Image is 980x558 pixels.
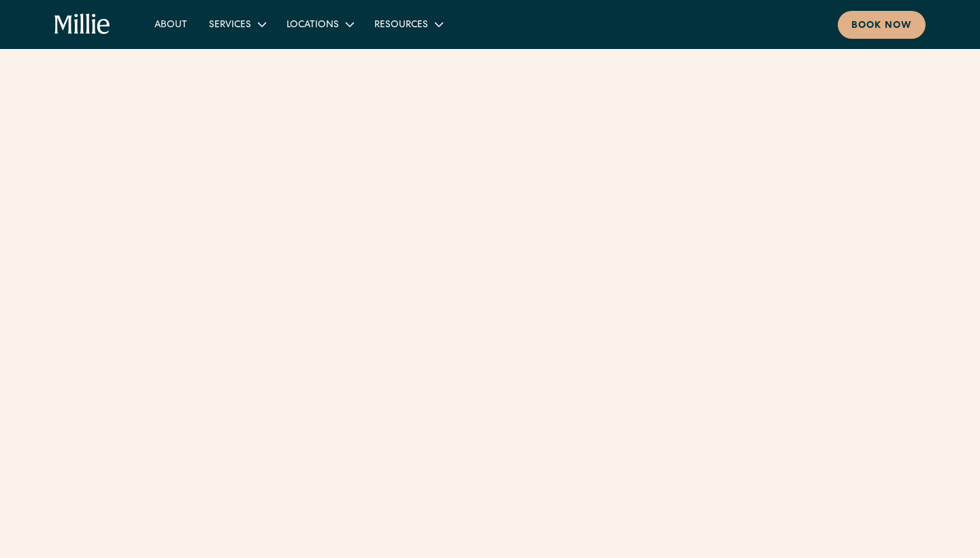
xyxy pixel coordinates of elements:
[276,13,363,35] div: Locations
[287,18,339,33] div: Locations
[209,18,251,33] div: Services
[144,13,198,35] a: About
[363,13,453,35] div: Resources
[198,13,276,35] div: Services
[838,11,926,39] a: Book now
[374,18,428,33] div: Resources
[851,19,912,33] div: Book now
[54,14,111,35] a: home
